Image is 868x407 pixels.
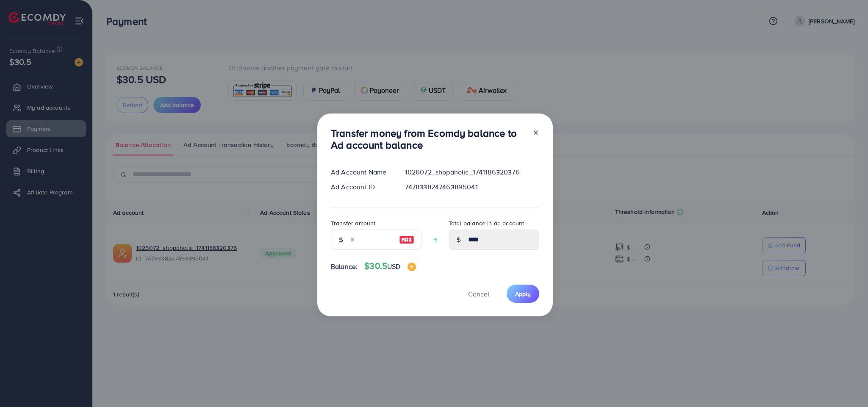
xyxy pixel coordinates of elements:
[408,263,416,271] img: image
[364,261,416,271] h4: $30.5
[458,285,500,303] button: Cancel
[331,219,375,227] label: Transfer amount
[449,219,524,227] label: Total balance in ad account
[399,235,414,245] img: image
[398,167,546,177] div: 1026072_shopaholic_1741186320376
[468,289,489,299] span: Cancel
[507,285,539,303] button: Apply
[331,262,358,271] span: Balance:
[331,127,526,152] h3: Transfer money from Ecomdy balance to Ad account balance
[832,369,862,401] iframe: Chat
[515,290,531,298] span: Apply
[387,262,400,271] span: USD
[324,182,398,192] div: Ad Account ID
[324,167,398,177] div: Ad Account Name
[398,182,546,192] div: 7478338247463895041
